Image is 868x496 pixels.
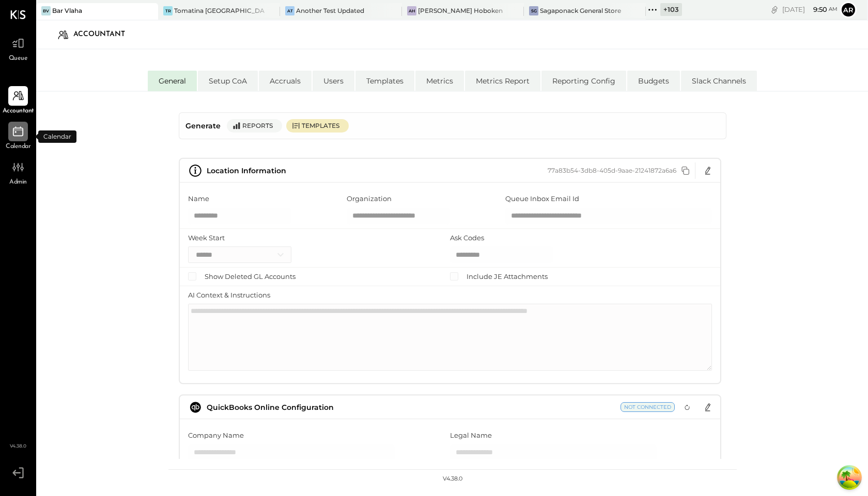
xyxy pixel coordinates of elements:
[1,122,36,152] a: Calendar
[9,178,27,187] span: Admin
[541,71,626,91] li: Reporting Config
[443,475,462,483] div: v 4.38.0
[207,403,334,412] span: QuickBooks Online Configuration
[163,6,173,15] div: TR
[1,34,36,63] a: Queue
[529,6,538,15] div: SG
[839,467,860,488] button: Open Tanstack query devtools
[769,4,780,14] div: copy link
[207,166,286,175] span: Location Information
[205,272,296,282] label: Show Deleted GL Accounts
[185,117,221,135] h4: Generate
[198,71,258,91] li: Setup CoA
[505,194,579,204] label: Queue Inbox Email Id
[407,6,416,15] div: AH
[450,431,492,440] label: Legal Name
[782,5,838,14] div: [DATE]
[415,71,464,91] li: Metrics
[660,3,682,16] div: + 103
[9,54,28,63] span: Queue
[52,6,82,15] div: Bar Vlaha
[465,71,540,91] li: Metrics Report
[418,6,503,15] div: [PERSON_NAME] Hoboken
[679,164,692,177] button: Copy id
[188,233,225,243] label: Week Start
[188,194,209,204] label: Name
[286,119,349,133] button: Templates
[41,6,51,15] div: BV
[1,157,36,187] a: Admin
[73,26,135,43] div: Accountant
[188,431,244,440] label: Company Name
[347,194,392,204] label: Organization
[548,167,676,174] div: 77a83b54-3db8-405d-9aae-21241872a6a6
[227,119,282,133] button: Reports
[259,71,312,91] li: Accruals
[296,6,364,15] div: Another Test Updated
[540,6,621,15] div: Sagaponack General Store
[840,2,857,18] button: Ar
[3,107,34,116] span: Accountant
[627,71,680,91] li: Budgets
[1,86,36,116] a: Accountant
[174,6,265,15] div: Tomatina [GEOGRAPHIC_DATA]
[313,71,354,91] li: Users
[242,121,277,130] div: Reports
[302,121,344,130] div: Templates
[355,71,414,91] li: Templates
[38,130,76,143] div: Calendar
[681,71,757,91] li: Slack Channels
[621,402,675,412] span: Current Status: Not Connected
[148,71,197,91] li: General
[285,6,295,15] div: AT
[6,142,30,152] span: Calendar
[450,233,484,243] label: Ask Codes
[188,290,270,300] label: AI Context & Instructions
[467,272,548,282] label: Include JE Attachments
